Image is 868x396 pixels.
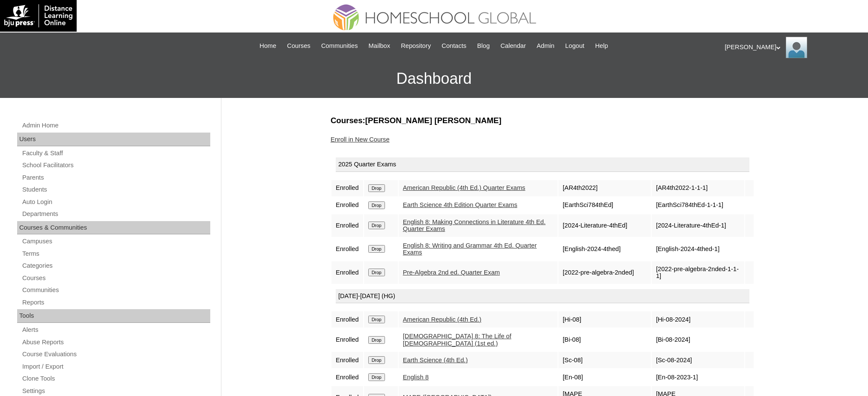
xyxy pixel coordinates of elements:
[4,4,72,27] img: logo-white.png
[403,374,429,381] a: English 8
[558,197,651,213] td: [EarthSci784thEd]
[287,41,310,51] span: Courses
[336,157,749,172] div: 2025 Quarter Exams
[558,238,651,260] td: [English-2024-4thed]
[364,41,395,51] a: Mailbox
[565,41,585,51] span: Logout
[331,115,755,126] h3: Courses:[PERSON_NAME] [PERSON_NAME]
[652,328,744,351] td: [Bi-08-2024]
[441,41,466,51] span: Contacts
[401,41,431,51] span: Repository
[331,136,390,143] a: Enroll in New Course
[558,328,651,351] td: [Bi-08]
[403,184,525,191] a: American Republic (4th Ed.) Quarter Exams
[21,361,210,372] a: Import / Export
[403,201,517,208] a: Earth Science 4th Edition Quarter Exams
[652,352,744,368] td: [Sc-08-2024]
[477,41,489,51] span: Blog
[558,311,651,328] td: [Hi-08]
[561,41,589,51] a: Logout
[336,289,749,304] div: [DATE]-[DATE] (HG)
[558,180,651,196] td: [AR4th2022]
[652,197,744,213] td: [EarthSci784thEd-1-1-1]
[725,37,860,58] div: [PERSON_NAME]
[786,37,807,58] img: Ariane Ebuen
[403,269,500,276] a: Pre-Algebra 2nd ed. Quarter Exam
[21,337,210,348] a: Abuse Reports
[17,133,210,146] div: Users
[21,349,210,360] a: Course Evaluations
[260,41,276,51] span: Home
[652,369,744,385] td: [En-08-2023-1]
[21,160,210,171] a: School Facilitators
[652,261,744,284] td: [2022-pre-algebra-2nded-1-1-1]
[21,120,210,131] a: Admin Home
[21,297,210,308] a: Reports
[317,41,362,51] a: Communities
[595,41,608,51] span: Help
[21,236,210,247] a: Campuses
[473,41,494,51] a: Blog
[652,180,744,196] td: [AR4th2022-1-1-1]
[537,41,555,51] span: Admin
[331,352,363,368] td: Enrolled
[403,316,481,323] a: American Republic (4th Ed.)
[21,325,210,335] a: Alerts
[652,311,744,328] td: [Hi-08-2024]
[21,273,210,284] a: Courses
[558,369,651,385] td: [En-08]
[21,184,210,195] a: Students
[255,41,280,51] a: Home
[397,41,435,51] a: Repository
[591,41,612,51] a: Help
[21,373,210,384] a: Clone Tools
[403,242,537,256] a: English 8: Writing and Grammar 4th Ed. Quarter Exams
[496,41,530,51] a: Calendar
[17,309,210,323] div: Tools
[368,336,385,344] input: Drop
[368,184,385,192] input: Drop
[652,238,744,260] td: [English-2024-4thed-1]
[331,369,363,385] td: Enrolled
[368,356,385,364] input: Drop
[331,238,363,260] td: Enrolled
[17,221,210,235] div: Courses & Communities
[21,148,210,159] a: Faculty & Staff
[368,373,385,381] input: Drop
[403,219,546,233] a: English 8: Making Connections in Literature 4th Ed. Quarter Exams
[331,214,363,237] td: Enrolled
[21,285,210,296] a: Communities
[21,172,210,183] a: Parents
[321,41,358,51] span: Communities
[368,269,385,276] input: Drop
[369,41,391,51] span: Mailbox
[368,201,385,209] input: Drop
[21,197,210,207] a: Auto Login
[21,248,210,259] a: Terms
[368,316,385,323] input: Drop
[4,59,864,98] h3: Dashboard
[558,261,651,284] td: [2022-pre-algebra-2nded]
[403,333,511,347] a: [DEMOGRAPHIC_DATA] 8: The Life of [DEMOGRAPHIC_DATA] (1st ed.)
[21,260,210,271] a: Categories
[331,311,363,328] td: Enrolled
[532,41,559,51] a: Admin
[403,357,468,363] a: Earth Science (4th Ed.)
[437,41,471,51] a: Contacts
[331,328,363,351] td: Enrolled
[368,245,385,253] input: Drop
[331,261,363,284] td: Enrolled
[331,197,363,213] td: Enrolled
[368,222,385,229] input: Drop
[558,214,651,237] td: [2024-Literature-4thEd]
[558,352,651,368] td: [Sc-08]
[652,214,744,237] td: [2024-Literature-4thEd-1]
[331,180,363,196] td: Enrolled
[501,41,526,51] span: Calendar
[283,41,315,51] a: Courses
[21,209,210,219] a: Departments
